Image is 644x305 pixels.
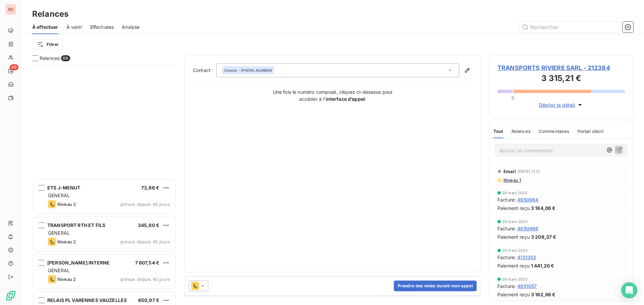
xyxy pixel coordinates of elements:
[493,129,503,134] span: Tout
[5,4,16,15] div: SO
[326,96,365,102] strong: interface d’appel
[497,233,530,240] span: Paiement reçu
[502,248,528,252] span: 28 mars 2025
[497,72,625,86] h3: 3 315,21 €
[122,24,140,30] span: Analyse
[32,24,58,30] span: À effectuer
[47,185,80,190] span: ETS J-MENUT
[621,282,637,298] div: Open Intercom Messenger
[512,95,514,100] span: 0
[497,291,530,298] span: Paiement reçu
[503,169,516,174] span: Email
[517,283,537,290] span: 4651057
[90,24,114,30] span: Effectuées
[47,222,105,228] span: TRANSPORT RTH ET FILS
[61,55,70,61] span: 69
[5,290,16,301] img: Logo LeanPay
[120,277,170,282] span: prévue depuis 40 jours
[224,68,237,73] span: Compta
[497,196,516,203] span: Facture :
[120,239,170,244] span: prévue depuis 40 jours
[193,67,216,74] label: Contact :
[48,230,70,236] span: GENERAL
[66,24,82,30] span: À venir
[531,262,554,269] span: 1 441,20 €
[224,68,272,73] div: - [PHONE_NUMBER]
[120,202,170,207] span: prévue depuis 40 jours
[502,220,528,224] span: 28 mars 2025
[10,64,18,70] span: 69
[48,268,70,273] span: GENERAL
[531,205,556,212] span: 3 184,06 €
[517,196,538,203] span: 4650964
[517,225,538,232] span: 4650966
[497,63,625,72] span: TRANSPORTS RIVIERE SARL - 212384
[539,101,576,108] span: Déplier le détail
[32,66,176,305] div: grid
[47,260,110,265] span: [PERSON_NAME] INTERNE
[138,222,159,228] span: 345,60 €
[32,8,68,20] h3: Relances
[519,22,620,32] input: Rechercher
[531,233,556,240] span: 3 208,37 €
[537,101,586,109] button: Déplier le détail
[518,169,540,173] span: [DATE] 11:21
[497,205,530,212] span: Paiement reçu
[138,297,159,303] span: 650,97 €
[394,281,477,291] button: Prendre des notes durant mon appel
[512,129,531,134] span: Relances
[57,202,76,207] span: Niveau 2
[517,254,536,261] span: 4151353
[497,225,516,232] span: Facture :
[531,291,556,298] span: 3 182,96 €
[502,191,528,195] span: 28 mars 2025
[40,55,60,62] span: Relances
[502,277,528,281] span: 28 mars 2025
[32,39,63,50] button: Filtrer
[503,177,521,183] span: Niveau 1
[48,193,70,198] span: GENERAL
[578,129,603,134] span: Portail client
[57,239,76,244] span: Niveau 2
[57,277,76,282] span: Niveau 2
[135,260,160,265] span: 7 607,54 €
[266,88,400,102] p: Une fois le numéro composé, cliquez ci-dessous pour accéder à l’ :
[47,297,127,303] span: RELAIS PL VARENNES VAUZELLES
[497,254,516,261] span: Facture :
[539,129,570,134] span: Commentaires
[497,283,516,290] span: Facture :
[141,185,159,190] span: 73,86 €
[497,262,530,269] span: Paiement reçu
